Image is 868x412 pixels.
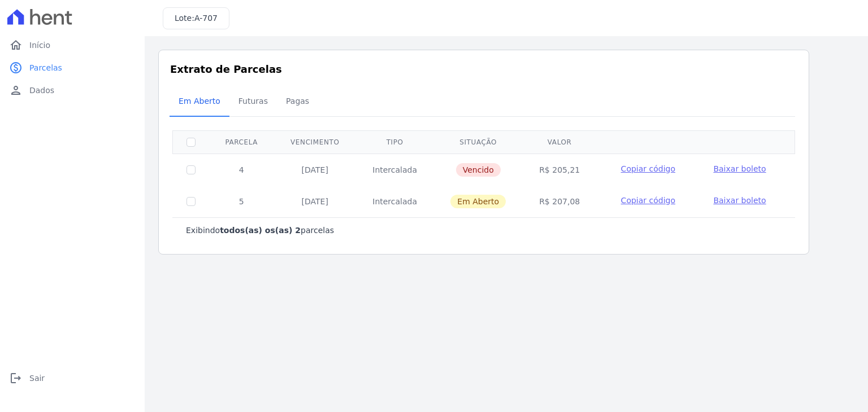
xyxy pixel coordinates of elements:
[450,195,506,208] span: Em Aberto
[621,196,675,205] span: Copiar código
[279,90,316,112] span: Pagas
[172,90,227,112] span: Em Aberto
[433,130,523,154] th: Situação
[209,130,274,154] th: Parcela
[277,87,318,117] a: Pagas
[229,87,277,117] a: Futuras
[356,130,433,154] th: Tipo
[274,154,357,186] td: [DATE]
[29,40,50,51] span: Início
[209,154,274,186] td: 4
[5,34,140,56] a: homeInício
[274,130,357,154] th: Vencimento
[9,38,23,52] i: home
[186,225,334,236] p: Exibindo parcelas
[356,186,433,217] td: Intercalada
[621,164,675,173] span: Copiar código
[713,163,766,174] a: Baixar boleto
[220,226,301,235] b: todos(as) os(as) 2
[610,163,686,174] button: Copiar código
[5,367,140,389] a: logoutSair
[29,85,54,96] span: Dados
[170,87,229,117] a: Em Aberto
[523,154,596,186] td: R$ 205,21
[29,372,45,384] span: Sair
[713,195,766,206] a: Baixar boleto
[274,186,357,217] td: [DATE]
[232,90,275,112] span: Futuras
[5,79,140,102] a: personDados
[170,62,797,77] h3: Extrato de Parcelas
[9,371,23,385] i: logout
[713,164,766,173] span: Baixar boleto
[9,84,23,97] i: person
[194,14,218,23] span: A-707
[5,56,140,79] a: paidParcelas
[209,186,274,217] td: 5
[610,195,686,206] button: Copiar código
[523,186,596,217] td: R$ 207,08
[456,163,501,177] span: Vencido
[9,61,23,74] i: paid
[713,196,766,205] span: Baixar boleto
[175,12,218,24] h3: Lote:
[29,62,62,73] span: Parcelas
[356,154,433,186] td: Intercalada
[523,130,596,154] th: Valor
